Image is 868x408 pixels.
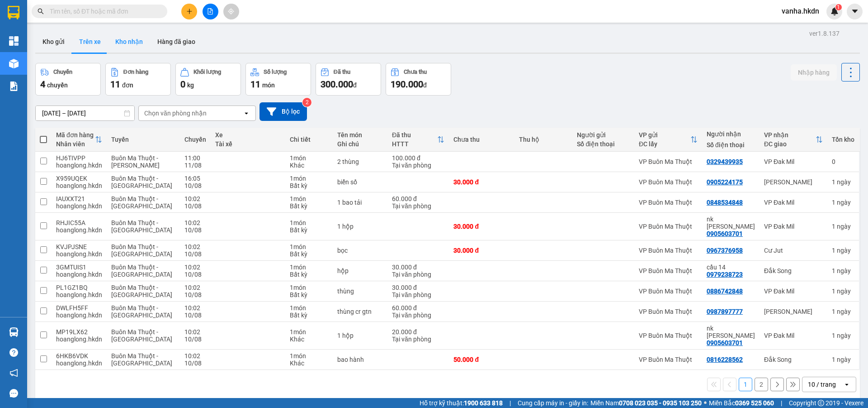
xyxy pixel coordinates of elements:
[184,336,206,343] div: 10/08
[184,243,206,250] div: 10:02
[707,325,755,339] div: nk nhật vũ
[123,69,148,75] div: Đơn hàng
[392,291,444,298] div: Tại văn phòng
[9,348,18,357] span: question-circle
[290,219,328,226] div: 1 món
[453,223,509,230] div: 30.000 đ
[184,271,206,278] div: 10/08
[386,63,451,96] button: Chưa thu190.000đ
[847,4,863,19] button: caret-down
[337,140,383,148] div: Ghi chú
[639,247,698,254] div: VP Buôn Ma Thuột
[639,178,698,186] div: VP Buôn Ma Thuột
[774,5,826,17] span: vanha.hkdn
[392,140,437,148] div: HTTT
[243,110,250,117] svg: open
[8,6,19,19] img: logo-vxr
[832,199,854,206] div: 1
[420,398,503,408] span: Hỗ trợ kỹ thuật:
[111,304,172,319] span: Buôn Ma Thuột - [GEOGRAPHIC_DATA]
[837,332,851,339] span: ngày
[781,398,782,408] span: |
[353,82,357,89] span: đ
[56,264,102,271] div: 3GMTUIS1
[791,64,837,81] button: Nhập hàng
[837,178,851,186] span: ngày
[392,264,444,271] div: 30.000 đ
[764,140,816,148] div: ĐC giao
[639,267,698,274] div: VP Buôn Ma Thuột
[250,79,260,90] span: 11
[290,291,328,298] div: Bất kỳ
[392,271,444,278] div: Tại văn phòng
[175,63,241,96] button: Khối lượng0kg
[809,29,840,38] div: ver 1.8.137
[290,154,328,162] div: 1 món
[808,380,836,389] div: 10 / trang
[843,381,850,388] svg: open
[577,140,629,148] div: Số điện thoại
[707,130,755,138] div: Người nhận
[290,264,328,271] div: 1 món
[518,398,588,408] span: Cung cấp máy in - giấy in:
[184,304,206,312] div: 10:02
[707,230,743,237] div: 0905603701
[392,328,444,336] div: 20.000 đ
[707,141,755,149] div: Số điện thoại
[111,154,160,169] span: Buôn Ma Thuột - [PERSON_NAME]
[818,400,824,406] span: copyright
[56,336,102,343] div: hoanglong.hkdn
[639,131,690,139] div: VP gửi
[392,312,444,319] div: Tại văn phòng
[56,284,102,291] div: PL1GZ1BQ
[764,178,823,186] div: [PERSON_NAME]
[144,109,207,118] div: Chọn văn phòng nhận
[207,8,213,14] span: file-add
[56,219,102,226] div: RHJIC55A
[108,31,150,53] button: Kho nhận
[764,288,823,295] div: VP Đak Mil
[832,356,854,363] div: 1
[105,63,171,96] button: Đơn hàng11đơn
[453,356,509,363] div: 50.000 đ
[337,199,383,206] div: 1 bao tải
[832,308,854,315] div: 1
[764,332,823,339] div: VP Đak Mil
[290,175,328,182] div: 1 món
[704,401,707,405] span: ⚪️
[639,223,698,230] div: VP Buôn Ma Thuột
[392,131,437,139] div: Đã thu
[184,175,206,182] div: 16:05
[56,352,102,360] div: 6HKB6VDK
[619,399,702,407] strong: 0708 023 035 - 0935 103 250
[184,219,206,226] div: 10:02
[35,31,72,53] button: Kho gửi
[184,312,206,319] div: 10/08
[290,328,328,336] div: 1 món
[56,131,95,139] div: Mã đơn hàng
[262,82,275,89] span: món
[464,399,503,407] strong: 1900 633 818
[290,360,328,367] div: Khác
[337,158,383,165] div: 2 thùng
[337,356,383,363] div: bao hành
[111,136,175,143] div: Tuyến
[35,63,101,96] button: Chuyến4chuyến
[111,284,172,298] span: Buôn Ma Thuột - [GEOGRAPHIC_DATA]
[577,131,629,139] div: Người gửi
[111,195,172,210] span: Buôn Ma Thuột - [GEOGRAPHIC_DATA]
[184,136,206,143] div: Chuyến
[193,69,221,75] div: Khối lượng
[707,264,755,271] div: cầu 14
[392,304,444,312] div: 60.000 đ
[290,250,328,258] div: Bất kỳ
[290,162,328,169] div: Khác
[337,247,383,254] div: bọc
[223,4,239,19] button: aim
[122,82,133,89] span: đơn
[184,360,206,367] div: 10/08
[837,288,851,295] span: ngày
[290,243,328,250] div: 1 món
[186,8,193,14] span: plus
[36,106,134,120] input: Select a date range.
